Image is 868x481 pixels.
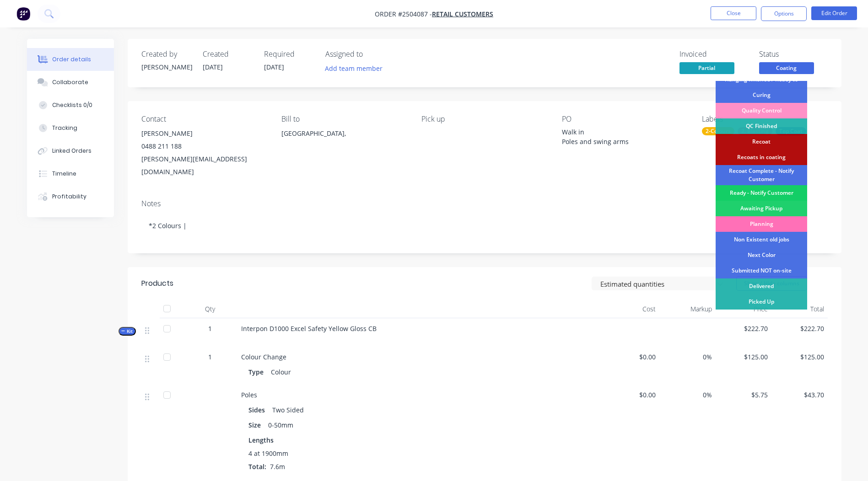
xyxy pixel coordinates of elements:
div: Status [759,50,828,59]
div: Qty [183,300,237,318]
div: [PERSON_NAME] [141,127,267,140]
button: Add team member [320,62,387,75]
div: QC Finished [716,118,807,134]
div: Contact [141,115,267,123]
div: Submitted NOT on-site [716,263,807,278]
span: Kit [121,328,133,335]
button: Tracking [27,117,114,139]
div: [GEOGRAPHIC_DATA], [281,127,407,156]
div: [PERSON_NAME][EMAIL_ADDRESS][DOMAIN_NAME] [141,153,267,178]
div: Size [248,418,264,432]
div: Tracking [52,124,77,132]
div: Colour [267,365,295,379]
div: Linked Orders [52,147,92,155]
div: Checklists 0/0 [52,101,92,109]
div: Created by [141,50,192,59]
span: [DATE] [264,63,284,71]
span: $125.00 [775,352,824,362]
div: Recoat Complete - Notify Customer [716,165,807,185]
div: Planning [716,216,807,232]
span: 1 [208,352,212,362]
div: Collaborate [52,78,88,86]
div: Next Color [716,247,807,263]
span: 4 at 1900mm [248,449,288,458]
button: Kit [119,327,136,336]
span: $43.70 [775,390,824,400]
span: Order #2504087 - [375,10,432,18]
div: Pick up [421,115,547,123]
div: Assigned to [325,50,417,59]
div: Sides [248,403,269,417]
span: Interpon D1000 Excel Safety Yellow Gloss CB [241,324,377,333]
div: Created [203,50,253,59]
div: Markup [659,300,716,318]
div: Awaiting Pickup [716,201,807,216]
div: Curing [716,87,807,103]
div: Two Sided [269,403,307,417]
div: Delivered [716,278,807,294]
span: Coating [759,62,814,74]
div: Ready - Notify Customer [716,185,807,201]
div: Labels [702,115,827,123]
span: Colour Change [241,353,286,361]
span: 0% [663,352,712,362]
span: Total: [248,462,266,471]
button: Close [711,6,756,20]
div: Recoat [716,134,807,150]
a: Retail Customers [432,10,493,18]
div: 0-50mm [264,418,297,432]
button: Order details [27,48,114,71]
button: Options [761,6,807,21]
span: 0% [663,390,712,400]
span: [DATE] [203,63,223,71]
button: Collaborate [27,71,114,94]
button: Coating [759,62,814,76]
div: Cost [604,300,660,318]
div: Profitability [52,192,86,201]
div: 2-Colours [702,127,734,135]
button: Add team member [325,62,388,75]
span: Partial [679,62,734,74]
span: $5.75 [719,390,768,400]
span: Poles [241,390,257,399]
div: [PERSON_NAME] [141,62,192,72]
span: $222.70 [775,324,824,333]
div: Required [264,50,314,59]
div: 0488 211 188 [141,140,267,153]
span: $0.00 [607,390,656,400]
span: 7.6m [266,462,289,471]
div: Order details [52,55,91,64]
div: Notes [141,199,828,208]
div: Quality Control [716,103,807,118]
div: Invoiced [679,50,748,59]
span: $0.00 [607,352,656,362]
div: PO [562,115,687,123]
div: Picked Up [716,294,807,310]
span: $125.00 [719,352,768,362]
div: *2 Colours | [141,212,828,240]
button: Profitability [27,185,114,208]
div: Non Existent old jobs [716,232,807,247]
div: [GEOGRAPHIC_DATA], [281,127,407,140]
div: Timeline [52,170,76,178]
img: Factory [16,7,30,21]
div: Recoats in coating [716,150,807,165]
div: [PERSON_NAME]0488 211 188[PERSON_NAME][EMAIL_ADDRESS][DOMAIN_NAME] [141,127,267,178]
button: Linked Orders [27,139,114,162]
div: Products [141,278,173,289]
div: Walk in Poles and swing arms [562,127,676,146]
div: Type [248,365,267,379]
span: $222.70 [719,324,768,333]
button: Edit Order [811,6,857,20]
button: Timeline [27,162,114,185]
div: Bill to [281,115,407,123]
span: Lengths [248,435,274,445]
span: 1 [208,324,212,333]
button: Checklists 0/0 [27,94,114,117]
